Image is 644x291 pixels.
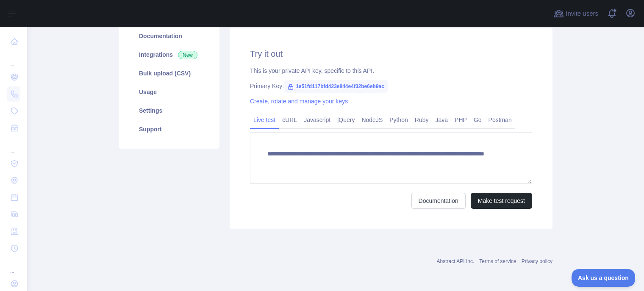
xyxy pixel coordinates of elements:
[129,64,209,83] a: Bulk upload (CSV)
[572,269,636,287] iframe: Toggle Customer Support
[386,113,411,127] a: Python
[250,113,279,127] a: Live test
[250,98,348,105] a: Create, rotate and manage your keys
[7,258,20,274] div: ...
[479,258,516,264] a: Terms of service
[566,9,598,19] span: Invite users
[250,82,532,90] div: Primary Key:
[470,113,485,127] a: Go
[300,113,334,127] a: Javascript
[7,51,20,68] div: ...
[250,48,532,60] h2: Try it out
[522,258,552,264] a: Privacy policy
[411,193,466,209] a: Documentation
[129,101,209,120] a: Settings
[437,258,475,264] a: Abstract API Inc.
[485,113,515,127] a: Postman
[129,83,209,101] a: Usage
[129,45,209,64] a: Integrations New
[178,51,197,59] span: New
[7,137,20,154] div: ...
[451,113,470,127] a: PHP
[284,80,388,93] span: 1e51fd117bfd423e844e4f32be6eb9ac
[279,113,300,127] a: cURL
[432,113,452,127] a: Java
[129,120,209,139] a: Support
[358,113,386,127] a: NodeJS
[250,67,532,75] div: This is your private API key, specific to this API.
[334,113,358,127] a: jQuery
[552,7,600,20] button: Invite users
[129,27,209,45] a: Documentation
[411,113,432,127] a: Ruby
[471,193,532,209] button: Make test request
